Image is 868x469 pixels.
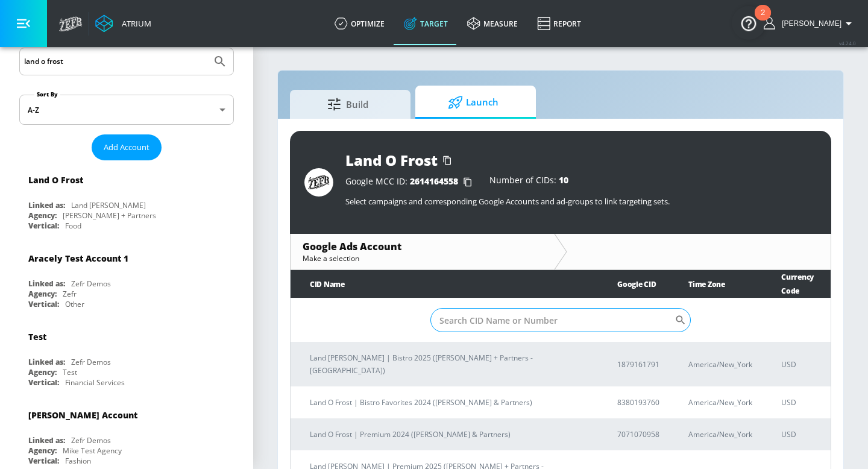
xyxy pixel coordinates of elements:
div: Land O Frost [28,174,83,186]
div: Linked as: [28,435,65,445]
div: Vertical: [28,221,59,231]
div: Vertical: [28,456,59,466]
div: Agency: [28,445,57,456]
div: Land O Frost [345,150,438,170]
div: TestLinked as:Zefr DemosAgency:TestVertical:Financial Services [19,322,234,391]
div: Aracely Test Account 1Linked as:Zefr DemosAgency:ZefrVertical:Other [19,244,234,312]
a: Atrium [95,14,151,33]
span: Build [302,90,394,119]
p: USD [781,358,821,371]
div: Food [65,221,81,231]
span: 10 [559,174,568,186]
button: Open Resource Center, 2 new notifications [732,6,766,40]
div: Atrium [117,18,151,29]
input: Search by name [24,54,207,69]
p: USD [781,396,821,409]
div: A-Z [19,95,234,125]
p: USD [781,428,821,441]
div: Zefr Demos [71,279,111,289]
p: Land O Frost | Bistro Favorites 2024 ([PERSON_NAME] & Partners) [310,396,588,409]
div: Agency: [28,289,57,299]
div: [PERSON_NAME] Account [28,409,137,421]
a: Report [527,2,591,45]
div: Search CID Name or Number [430,308,691,332]
div: Linked as: [28,279,65,289]
button: [PERSON_NAME] [764,16,856,31]
span: Launch [427,88,519,117]
div: [PERSON_NAME] AccountLinked as:Zefr DemosAgency:Mike Test AgencyVertical:Fashion [19,400,234,469]
div: Agency: [28,367,57,377]
span: Add Account [104,140,149,154]
span: v 4.24.0 [839,40,856,46]
button: Add Account [92,134,162,160]
div: Test [63,367,77,377]
th: CID Name [291,270,598,298]
div: Number of CIDs: [489,176,568,188]
div: Mike Test Agency [63,445,122,456]
div: Agency: [28,210,57,221]
p: 8380193760 [617,396,659,409]
input: Search CID Name or Number [430,308,675,332]
div: Linked as: [28,357,65,367]
div: Other [65,299,84,309]
div: Land O FrostLinked as:Land [PERSON_NAME]Agency:[PERSON_NAME] + PartnersVertical:Food [19,165,234,234]
th: Google CID [598,270,669,298]
p: 1879161791 [617,358,659,371]
p: Select campaigns and corresponding Google Accounts and ad-groups to link targeting sets. [345,196,817,207]
div: Google Ads Account [303,240,542,253]
a: Target [394,2,458,45]
p: America/New_York [688,396,752,409]
div: Zefr Demos [71,435,111,445]
div: Aracely Test Account 1 [28,253,128,264]
div: Land [PERSON_NAME] [71,200,146,210]
div: Google MCC ID: [345,176,477,188]
p: America/New_York [688,428,752,441]
th: Currency Code [762,270,831,298]
span: 2614164558 [410,175,458,187]
p: 7071070958 [617,428,659,441]
p: Land [PERSON_NAME] | Bistro 2025 ([PERSON_NAME] + Partners - [GEOGRAPHIC_DATA]) [310,351,588,377]
a: measure [458,2,527,45]
div: Vertical: [28,299,59,309]
div: Zefr Demos [71,357,111,367]
label: Sort By [34,90,60,98]
div: [PERSON_NAME] + Partners [63,210,156,221]
p: America/New_York [688,358,752,371]
div: Financial Services [65,377,125,388]
p: Land O Frost | Premium 2024 ([PERSON_NAME] & Partners) [310,428,588,441]
div: Test [28,331,46,342]
div: Fashion [65,456,91,466]
a: optimize [325,2,394,45]
button: Submit Search [207,48,233,75]
div: Google Ads AccountMake a selection [291,234,554,269]
span: login as: sammy.houle@zefr.com [777,19,841,28]
div: Linked as: [28,200,65,210]
th: Time Zone [669,270,762,298]
div: Vertical: [28,377,59,388]
div: Make a selection [303,253,542,263]
div: 2 [761,13,765,28]
div: Zefr [63,289,77,299]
